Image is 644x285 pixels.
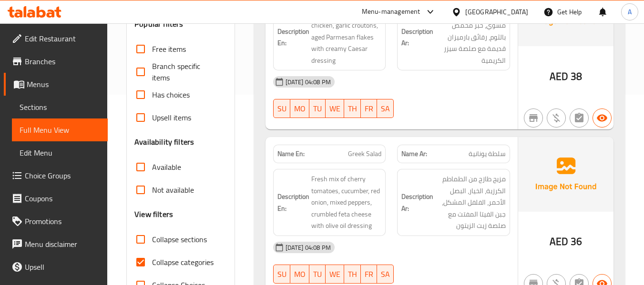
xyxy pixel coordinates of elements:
span: Edit Menu [20,147,100,158]
button: Not has choices [570,108,589,128]
button: Purchased item [547,108,566,128]
a: Coupons [4,187,108,210]
span: 36 [571,232,582,251]
a: Upsell [4,256,108,278]
button: SA [377,99,394,118]
strong: Description Ar: [401,191,433,214]
span: Branch specific items [152,60,219,83]
button: TU [309,99,326,118]
h3: View filters [134,209,173,220]
span: AED [550,67,568,86]
span: Not available [152,184,194,196]
span: MO [294,267,306,281]
span: Choice Groups [25,170,100,181]
span: AED [550,232,568,251]
a: Choice Groups [4,164,108,187]
strong: Description Ar: [401,26,433,49]
span: SA [381,102,390,116]
span: TH [348,102,357,116]
button: TH [344,265,361,284]
button: WE [326,265,344,284]
strong: Name En: [277,149,305,159]
a: Menus [4,73,108,96]
span: Edit Restaurant [25,33,100,44]
span: [DATE] 04:08 PM [282,78,335,87]
span: TU [313,267,322,281]
button: SU [273,99,290,118]
span: Menu disclaimer [25,238,100,250]
button: FR [361,99,377,118]
span: FR [365,102,373,116]
span: Collapse sections [152,234,207,245]
span: 38 [571,67,582,86]
span: Greek Salad [348,149,381,159]
span: Coupons [25,193,100,204]
div: [GEOGRAPHIC_DATA] [465,7,528,17]
img: Ae5nvW7+0k+MAAAAAElFTkSuQmCC [518,137,613,211]
span: SU [277,267,286,281]
span: TU [313,102,322,116]
span: Available [152,161,181,173]
span: Has choices [152,89,190,100]
h3: Availability filters [134,137,194,147]
a: Branches [4,50,108,73]
h3: Popular filters [134,19,226,29]
span: SU [277,102,286,116]
span: [DATE] 04:08 PM [282,243,335,252]
a: Sections [12,96,108,118]
button: Not branch specific item [524,108,543,128]
button: TU [309,265,326,284]
button: Available [593,108,612,128]
span: Branches [25,56,100,67]
strong: Name Ar: [401,149,427,159]
span: Promotions [25,216,100,227]
span: WE [329,102,340,116]
button: SU [273,265,290,284]
span: Free items [152,43,186,55]
button: MO [290,265,309,284]
span: سلطة يونانية [469,149,506,159]
span: Menus [27,79,100,90]
span: Upsell items [152,112,191,123]
span: SA [381,267,390,281]
span: خس روماني، دجاج مشوي، خبز محمص بالثوم، رقائق بارميزان قديمة مع صلصة سيزر الكريمية [435,8,506,67]
span: Romaine lettuce, grilled chicken, garlic croutons, aged Parmesan flakes with creamy Caesar dressing [311,8,382,67]
button: MO [290,99,309,118]
button: FR [361,265,377,284]
span: Full Menu View [20,124,100,136]
button: WE [326,99,344,118]
span: MO [294,102,306,116]
a: Edit Restaurant [4,27,108,50]
span: Sections [20,101,100,113]
a: Promotions [4,210,108,233]
strong: Description En: [277,191,309,214]
span: WE [329,267,340,281]
a: Full Menu View [12,118,108,141]
span: Collapse categories [152,256,214,268]
span: Fresh mix of cherry tomatoes, cucumber, red onion, mixed peppers, crumbled feta cheese with olive... [311,173,382,232]
a: Edit Menu [12,141,108,164]
span: FR [365,267,373,281]
span: A [628,7,632,17]
button: SA [377,265,394,284]
strong: Description En: [277,26,309,49]
span: مزيج طازج من الطماطم الكرزية، الخيار، البصل الأحمر، الفلفل المشكل، جبن الفيتا المفتت مع صلصة زيت ... [435,173,506,232]
a: Menu disclaimer [4,233,108,256]
button: TH [344,99,361,118]
span: Upsell [25,261,100,273]
span: TH [348,267,357,281]
div: Menu-management [362,6,420,18]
